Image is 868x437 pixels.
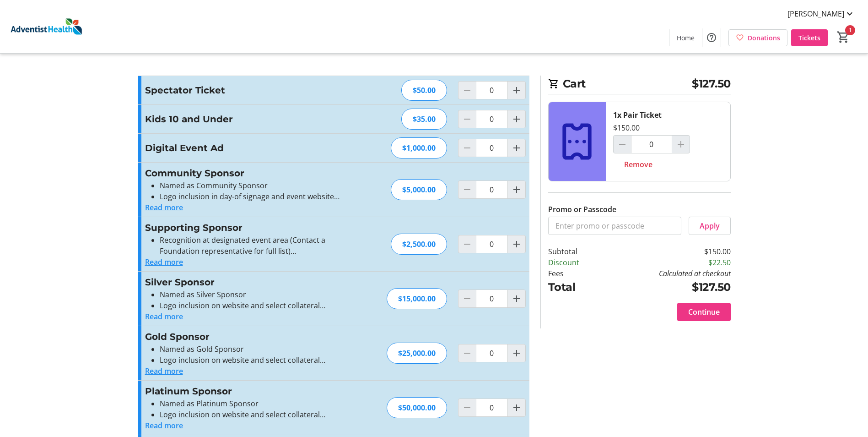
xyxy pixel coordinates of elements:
button: Increment by one [508,181,525,198]
td: Subtotal [548,246,604,257]
button: Increment by one [508,235,525,253]
div: $50.00 [401,80,447,101]
button: Increment by one [508,82,525,99]
img: Adventist Health's Logo [5,4,87,49]
li: Named as Community Sponsor [160,180,345,191]
h3: Community Sponsor [145,166,345,180]
input: Kids 10 and Under Quantity [476,110,508,128]
h3: Kids 10 and Under [145,112,345,126]
div: $2,500.00 [391,234,447,255]
h3: Gold Sponsor [145,330,345,344]
span: Continue [688,306,720,317]
h2: Cart [548,76,731,94]
h3: Silver Sponsor [145,275,345,289]
button: Read more [145,257,183,268]
td: Calculated at checkout [603,268,730,279]
button: Remove [613,155,663,174]
li: Logo inclusion on website and select collateral [160,409,345,420]
li: Named as Gold Sponsor [160,344,345,355]
td: Total [548,279,604,295]
input: Pair Ticket Quantity [631,135,672,153]
input: Platinum Sponsor Quantity [476,399,508,417]
span: $127.50 [692,76,731,92]
button: Increment by one [508,344,525,362]
label: Promo or Passcode [548,204,616,215]
input: Enter promo or passcode [548,217,681,235]
span: [PERSON_NAME] [787,8,844,19]
button: Increment by one [508,399,525,416]
h3: Platinum Sponsor [145,384,345,398]
div: $1,000.00 [391,137,447,158]
div: $25,000.00 [387,343,447,364]
h3: Supporting Sponsor [145,221,345,235]
input: Silver Sponsor Quantity [476,290,508,308]
span: Tickets [798,33,820,43]
button: [PERSON_NAME] [780,6,863,21]
div: $5,000.00 [391,179,447,200]
td: Fees [548,268,604,279]
button: Read more [145,311,183,322]
li: Logo inclusion in day-of signage and event website [160,191,345,202]
td: $22.50 [603,257,730,268]
input: Community Sponsor Quantity [476,180,508,199]
span: Remove [624,159,652,170]
input: Supporting Sponsor Quantity [476,235,508,253]
div: $15,000.00 [387,288,447,309]
div: $35.00 [401,109,447,130]
td: Discount [548,257,604,268]
div: $150.00 [613,122,640,133]
a: Tickets [791,29,828,46]
li: Named as Platinum Sponsor [160,398,345,409]
button: Help [702,28,721,47]
div: 1x Pair Ticket [613,109,662,120]
button: Apply [689,217,731,235]
button: Cart [835,29,852,45]
button: Read more [145,420,183,431]
input: Digital Event Ad Quantity [476,139,508,157]
a: Donations [728,29,787,46]
button: Increment by one [508,110,525,128]
span: Donations [748,33,780,43]
span: Apply [700,220,720,231]
button: Increment by one [508,290,525,307]
button: Read more [145,202,183,213]
input: Spectator Ticket Quantity [476,81,508,99]
h3: Digital Event Ad [145,141,345,155]
td: $127.50 [603,279,730,295]
div: $50,000.00 [387,397,447,418]
button: Increment by one [508,139,525,157]
input: Gold Sponsor Quantity [476,344,508,362]
a: Home [669,29,702,46]
td: $150.00 [603,246,730,257]
button: Continue [677,303,731,321]
button: Read more [145,366,183,377]
li: Recognition at designated event area (Contact a Foundation representative for full list) [160,235,345,257]
li: Logo inclusion on website and select collateral [160,355,345,366]
li: Logo inclusion on website and select collateral [160,300,345,311]
span: Home [677,33,695,43]
li: Named as Silver Sponsor [160,289,345,300]
h3: Spectator Ticket [145,83,345,97]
